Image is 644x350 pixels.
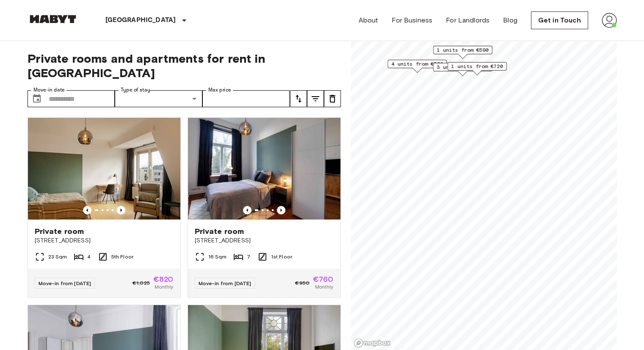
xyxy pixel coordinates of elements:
[437,63,488,71] span: 3 units from €760
[121,86,150,94] label: Type of stay
[133,279,150,287] span: €1,025
[531,11,588,29] a: Get in Touch
[39,280,91,286] span: Move-in from [DATE]
[195,226,244,236] span: Private room
[117,206,125,214] button: Previous image
[354,338,391,348] a: Mapbox logo
[105,15,176,25] p: [GEOGRAPHIC_DATA]
[188,117,341,298] a: Marketing picture of unit DE-03-003-001-07HFPrevious imagePrevious imagePrivate room[STREET_ADDRE...
[277,206,285,214] button: Previous image
[447,62,506,75] div: Map marker
[28,117,181,298] a: Marketing picture of unit DE-03-001-003-01HFPrevious imagePrevious imagePrivate room[STREET_ADDRE...
[28,15,78,23] img: Habyt
[33,86,65,94] label: Move-in date
[391,60,443,68] span: 4 units from €770
[446,15,489,25] a: For Landlords
[392,15,432,25] a: For Business
[199,280,252,286] span: Move-in from [DATE]
[324,90,341,107] button: tune
[313,275,334,283] span: €760
[83,206,91,214] button: Previous image
[295,279,310,287] span: €950
[188,118,340,219] img: Marketing picture of unit DE-03-003-001-07HF
[243,206,252,214] button: Previous image
[433,46,492,59] div: Map marker
[387,60,447,73] div: Map marker
[155,283,173,291] span: Monthly
[111,253,133,261] span: 5th Floor
[437,46,488,54] span: 1 units from €590
[315,283,333,291] span: Monthly
[451,63,503,70] span: 1 units from €720
[28,118,180,219] img: Marketing picture of unit DE-03-001-003-01HF
[195,236,334,245] span: [STREET_ADDRESS]
[271,253,292,261] span: 1st Floor
[48,253,67,261] span: 23 Sqm
[602,13,617,28] img: avatar
[87,253,91,261] span: 4
[208,86,231,94] label: Max price
[153,275,174,283] span: €820
[290,90,307,107] button: tune
[35,236,174,245] span: [STREET_ADDRESS]
[359,15,379,25] a: About
[247,253,250,261] span: 7
[28,51,341,80] span: Private rooms and apartments for rent in [GEOGRAPHIC_DATA]
[35,226,84,236] span: Private room
[28,90,45,107] button: Choose date
[503,15,517,25] a: Blog
[208,253,227,261] span: 16 Sqm
[433,63,492,76] div: Map marker
[307,90,324,107] button: tune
